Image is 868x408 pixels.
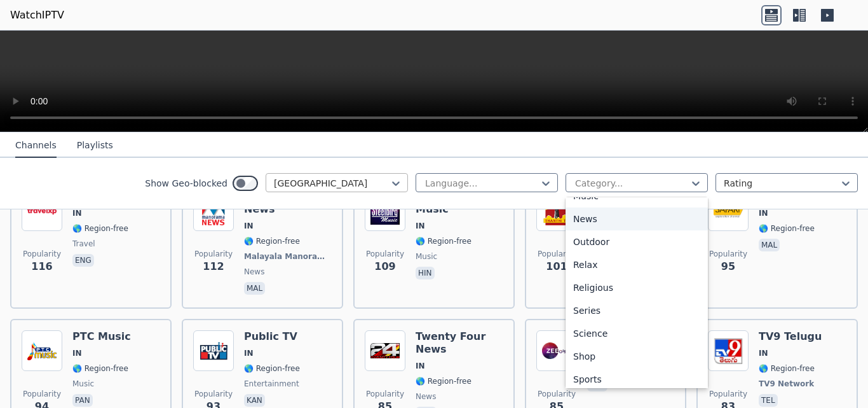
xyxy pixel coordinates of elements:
[566,276,708,299] div: Religious
[759,239,780,251] p: mal
[416,236,471,246] span: 🌎 Region-free
[23,389,61,399] span: Popularity
[566,322,708,345] div: Science
[22,330,62,371] img: PTC Music
[72,208,82,218] span: IN
[566,345,708,368] div: Shop
[759,363,815,374] span: 🌎 Region-free
[72,254,94,267] p: eng
[244,221,254,231] span: IN
[193,330,234,371] img: Public TV
[416,376,471,386] span: 🌎 Region-free
[72,363,128,374] span: 🌎 Region-free
[193,190,234,231] img: Manorama News
[709,389,747,399] span: Popularity
[244,330,300,343] h6: Public TV
[566,299,708,322] div: Series
[721,259,735,274] span: 95
[23,249,61,259] span: Popularity
[416,221,425,231] span: IN
[566,230,708,253] div: Outdoor
[566,208,708,230] div: News
[709,249,747,259] span: Popularity
[244,267,264,277] span: news
[244,348,254,358] span: IN
[546,259,567,274] span: 101
[416,391,436,402] span: news
[759,394,778,407] p: tel
[244,379,299,389] span: entertainment
[416,251,437,262] span: music
[365,190,405,231] img: Steelbird Music
[72,394,93,407] p: pan
[759,208,768,218] span: IN
[72,223,128,234] span: 🌎 Region-free
[759,223,815,234] span: 🌎 Region-free
[365,330,405,371] img: Twenty Four News
[72,379,94,389] span: music
[244,394,265,407] p: kan
[244,236,300,246] span: 🌎 Region-free
[72,239,95,249] span: travel
[538,249,576,259] span: Popularity
[31,259,52,274] span: 116
[194,389,233,399] span: Popularity
[366,249,404,259] span: Popularity
[759,348,768,358] span: IN
[759,330,822,343] h6: TV9 Telugu
[536,330,577,371] img: Zee Alwan
[10,8,64,23] a: WatchIPTV
[72,348,82,358] span: IN
[203,259,224,274] span: 112
[538,389,576,399] span: Popularity
[759,379,814,389] span: TV9 Network
[566,253,708,276] div: Relax
[566,368,708,391] div: Sports
[708,330,749,371] img: TV9 Telugu
[244,363,300,374] span: 🌎 Region-free
[77,134,113,158] button: Playlists
[708,190,749,231] img: Safari TV
[244,251,329,262] span: Malayala Manorama Television
[416,330,503,356] h6: Twenty Four News
[145,177,227,190] label: Show Geo-blocked
[194,249,233,259] span: Popularity
[416,361,425,371] span: IN
[536,190,577,231] img: Thanthi TV
[244,282,265,295] p: mal
[15,134,57,158] button: Channels
[72,330,131,343] h6: PTC Music
[416,267,435,279] p: hin
[22,190,62,231] img: Travelxp
[366,389,404,399] span: Popularity
[374,259,395,274] span: 109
